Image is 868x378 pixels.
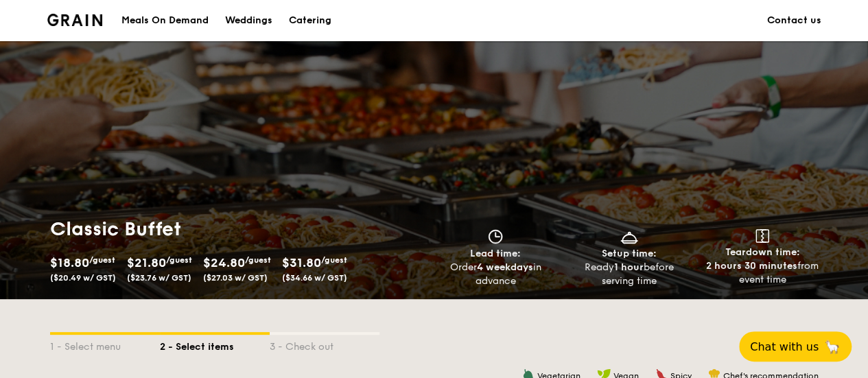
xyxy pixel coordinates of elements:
div: 3 - Check out [270,335,379,354]
div: 2 - Select items [160,335,270,354]
h1: Classic Buffet [50,217,429,241]
img: icon-teardown.65201eee.svg [755,229,769,243]
div: Ready before serving time [567,261,690,288]
span: /guest [321,255,347,265]
span: Lead time: [470,248,521,259]
span: 🦙 [824,339,841,355]
span: /guest [166,255,192,265]
a: Logotype [47,14,103,26]
span: Setup time: [602,248,657,259]
span: ($20.49 w/ GST) [50,273,116,283]
span: ($27.03 w/ GST) [203,273,268,283]
img: icon-dish.430c3a2e.svg [619,229,640,244]
strong: 1 hour [614,261,644,273]
span: $31.80 [282,255,321,270]
div: Order in advance [434,261,557,288]
strong: 4 weekdays [476,261,532,273]
span: ($23.76 w/ GST) [127,273,191,283]
div: 1 - Select menu [50,335,160,354]
span: Teardown time: [725,246,800,258]
div: from event time [701,259,824,287]
span: ($34.66 w/ GST) [282,273,347,283]
span: $21.80 [127,255,166,270]
span: $18.80 [50,255,89,270]
button: Chat with us🦙 [739,331,852,362]
strong: 2 hours 30 minutes [706,260,797,272]
span: Chat with us [750,340,819,353]
img: icon-clock.2db775ea.svg [485,229,506,244]
span: /guest [89,255,115,265]
img: Grain [47,14,103,26]
span: $24.80 [203,255,245,270]
span: /guest [245,255,271,265]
